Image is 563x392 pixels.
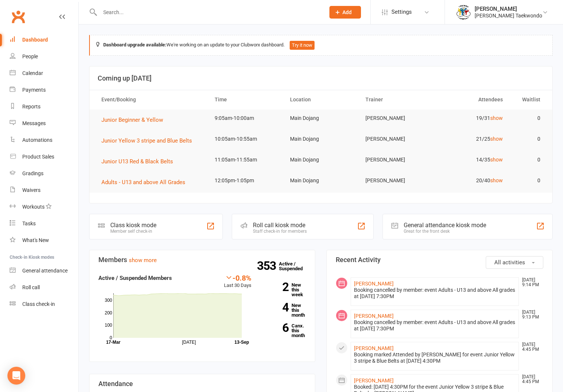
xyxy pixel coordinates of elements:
[129,257,157,264] a: show more
[10,262,78,279] a: General attendance kiosk mode
[22,87,46,93] div: Payments
[404,222,486,229] div: General attendance kiosk mode
[95,90,208,109] th: Event/Booking
[359,110,434,127] td: [PERSON_NAME]
[354,378,394,383] a: [PERSON_NAME]
[22,204,45,210] div: Workouts
[490,136,503,142] a: show
[359,90,434,109] th: Trainer
[101,158,173,165] span: Junior U13 Red & Black Belts
[7,367,25,385] div: Open Intercom Messenger
[456,5,471,20] img: thumb_image1638236014.png
[9,7,27,26] a: Clubworx
[22,268,68,274] div: General attendance
[224,274,251,282] div: -0.8%
[510,130,547,148] td: 0
[518,310,543,320] time: [DATE] 9:13 PM
[10,182,78,199] a: Waivers
[208,172,283,189] td: 12:05pm-1:05pm
[342,9,352,15] span: Add
[10,32,78,48] a: Dashboard
[22,120,46,126] div: Messages
[10,279,78,296] a: Roll call
[475,12,542,19] div: [PERSON_NAME] Taekwondo
[359,130,434,148] td: [PERSON_NAME]
[263,302,289,313] strong: 4
[253,222,307,229] div: Roll call kiosk mode
[283,151,359,169] td: Main Dojang
[22,284,40,290] div: Roll call
[283,110,359,127] td: Main Dojang
[434,110,510,127] td: 19/31
[253,229,307,234] div: Staff check-in for members
[110,222,156,229] div: Class kiosk mode
[22,104,40,110] div: Reports
[101,157,178,166] button: Junior U13 Red & Black Belts
[103,42,166,48] strong: Dashboard upgrade available:
[354,287,515,300] div: Booking cancelled by member: event Adults - U13 and above All grades at [DATE] 7:30PM
[101,115,168,124] button: Junior Beginner & Yellow
[10,165,78,182] a: Gradings
[98,275,172,281] strong: Active / Suspended Members
[10,296,78,313] a: Class kiosk mode
[510,151,547,169] td: 0
[22,237,49,243] div: What's New
[22,301,55,307] div: Class check-in
[101,136,197,145] button: Junior Yellow 3 stripe and Blue Belts
[359,151,434,169] td: [PERSON_NAME]
[10,215,78,232] a: Tasks
[263,282,306,297] a: 2New this week
[10,199,78,215] a: Workouts
[10,232,78,249] a: What's New
[283,130,359,148] td: Main Dojang
[10,48,78,65] a: People
[98,256,306,264] h3: Members
[10,65,78,82] a: Calendar
[263,322,289,333] strong: 6
[22,70,43,76] div: Calendar
[290,41,315,50] button: Try it now
[490,157,503,163] a: show
[354,345,394,351] a: [PERSON_NAME]
[329,6,361,19] button: Add
[518,278,543,287] time: [DATE] 9:14 PM
[98,380,306,388] h3: Attendance
[279,256,312,277] a: 353Active / Suspended
[22,187,40,193] div: Waivers
[434,151,510,169] td: 14/35
[10,148,78,165] a: Product Sales
[101,137,192,144] span: Junior Yellow 3 stripe and Blue Belts
[22,137,52,143] div: Automations
[10,98,78,115] a: Reports
[434,90,510,109] th: Attendees
[110,229,156,234] div: Member self check-in
[494,259,525,266] span: All activities
[263,303,306,317] a: 4New this month
[208,110,283,127] td: 9:05am-10:00am
[208,130,283,148] td: 10:05am-10:55am
[475,6,542,12] div: [PERSON_NAME]
[434,172,510,189] td: 20/40
[510,110,547,127] td: 0
[22,220,36,226] div: Tasks
[354,319,515,332] div: Booking cancelled by member: event Adults - U13 and above All grades at [DATE] 7:30PM
[22,170,43,176] div: Gradings
[434,130,510,148] td: 21/25
[10,82,78,98] a: Payments
[518,375,543,384] time: [DATE] 4:45 PM
[283,90,359,109] th: Location
[101,117,163,123] span: Junior Beginner & Yellow
[101,179,185,186] span: Adults - U13 and above All Grades
[283,172,359,189] td: Main Dojang
[101,178,191,187] button: Adults - U13 and above All Grades
[224,274,251,290] div: Last 30 Days
[510,90,547,109] th: Waitlist
[208,90,283,109] th: Time
[98,7,320,17] input: Search...
[354,313,394,319] a: [PERSON_NAME]
[22,37,48,43] div: Dashboard
[263,281,289,293] strong: 2
[263,323,306,338] a: 6Canx. this month
[354,281,394,287] a: [PERSON_NAME]
[10,115,78,132] a: Messages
